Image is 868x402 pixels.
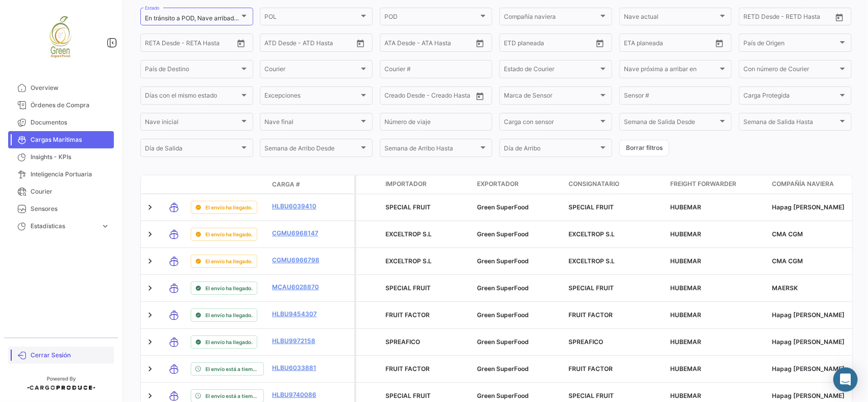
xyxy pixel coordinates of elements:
button: Open calendar [472,88,488,104]
span: Hapag Lloyd [772,392,845,399]
span: Semana de Arribo Hasta [384,146,479,153]
a: CGMU6968147 [272,229,325,238]
datatable-header-cell: Consignatario [564,175,666,194]
span: En tránsito a POD, Nave arribada a POD, Descargado en POD, Completado [145,14,355,22]
span: Green SuperFood [477,203,529,211]
button: Open calendar [592,36,608,51]
span: Marca de Sensor [504,94,598,101]
span: Consignatario [568,179,619,189]
datatable-header-cell: Carga # [268,176,329,193]
span: Hapag Lloyd [772,365,845,373]
span: El envío está a tiempo. [205,365,259,373]
span: MAERSK [772,284,798,292]
span: Días con el mismo estado [145,94,240,101]
span: FRUIT FACTOR [568,365,613,373]
span: HUBEMAR [670,392,701,399]
span: Nave inicial [145,120,240,127]
span: EXCELTROP S.L [568,257,615,265]
span: HUBEMAR [670,338,701,346]
input: Hasta [769,15,811,22]
a: Documentos [8,114,114,131]
input: Desde [743,15,762,22]
button: Open calendar [472,36,488,51]
span: Compañía naviera [504,15,598,22]
span: Nave próxima a arribar en [624,67,719,74]
button: Open calendar [832,10,847,25]
img: 82d34080-0056-4c5d-9242-5a2d203e083a.jpeg [36,12,86,63]
span: El envío está a tiempo. [205,392,259,400]
span: SPREAFICO [568,338,603,346]
span: Green SuperFood [477,257,529,265]
span: POL [264,15,359,22]
input: ATD Hasta [304,41,346,48]
a: Expand/Collapse Row [145,364,155,374]
span: Estadísticas [31,222,97,231]
span: Green SuperFood [477,311,529,319]
span: HUBEMAR [670,365,701,373]
span: SPECIAL FRUIT [385,203,431,211]
a: Expand/Collapse Row [145,202,155,212]
a: Inteligencia Portuaria [8,166,114,183]
span: HUBEMAR [670,257,701,265]
span: Hapag Lloyd [772,311,845,319]
input: ATA Desde [384,41,415,48]
span: expand_more [101,222,110,231]
span: Hapag Lloyd [772,338,845,346]
span: CMA CGM [772,257,803,265]
a: Expand/Collapse Row [145,310,155,320]
span: Green SuperFood [477,365,529,373]
span: Cerrar Sesión [31,351,110,360]
span: SPECIAL FRUIT [568,203,614,211]
span: Green SuperFood [477,230,529,238]
input: Hasta [649,41,692,48]
span: El envío ha llegado. [205,338,253,346]
a: Courier [8,183,114,200]
span: Freight Forwarder [670,179,736,189]
a: Sensores [8,200,114,218]
span: SPECIAL FRUIT [385,392,431,399]
datatable-header-cell: Importador [381,175,473,194]
input: Desde [145,41,163,48]
span: HUBEMAR [670,311,701,319]
span: Green SuperFood [477,284,529,292]
span: CMA CGM [772,230,803,238]
span: El envío ha llegado. [205,257,253,265]
span: HUBEMAR [670,284,701,292]
span: Nave actual [624,15,719,22]
a: HLBU9740086 [272,390,325,399]
span: Día de Arribo [504,146,598,153]
input: ATA Hasta [423,41,465,48]
span: País de Origen [743,41,838,48]
a: CGMU6966798 [272,256,325,265]
span: El envío ha llegado. [205,311,253,319]
span: Compañía naviera [772,179,834,189]
span: Órdenes de Compra [31,101,110,110]
a: HLBU6039410 [272,202,325,211]
input: Hasta [529,41,572,48]
a: MCAU6028870 [272,283,325,292]
span: El envío ha llegado. [205,203,253,211]
button: Open calendar [353,36,368,51]
datatable-header-cell: Compañía naviera [768,175,859,194]
datatable-header-cell: Freight Forwarder [666,175,768,194]
span: Courier [264,67,359,74]
a: Expand/Collapse Row [145,283,155,293]
span: Courier [31,187,110,196]
span: Estado de Courier [504,67,598,74]
span: Con número de Courier [743,67,838,74]
span: FRUIT FACTOR [568,311,613,319]
span: SPECIAL FRUIT [568,392,614,399]
span: EXCELTROP S.L [385,230,432,238]
span: El envío ha llegado. [205,284,253,292]
span: Semana de Salida Hasta [743,120,838,127]
a: Overview [8,79,114,97]
span: FRUIT FACTOR [385,365,430,373]
input: Creado Hasta [431,94,473,101]
span: El envío ha llegado. [205,230,253,238]
button: Open calendar [233,36,249,51]
span: Excepciones [264,94,359,101]
span: Importador [385,179,427,189]
span: Green SuperFood [477,338,529,346]
div: Abrir Intercom Messenger [833,367,858,392]
a: Expand/Collapse Row [145,229,155,239]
